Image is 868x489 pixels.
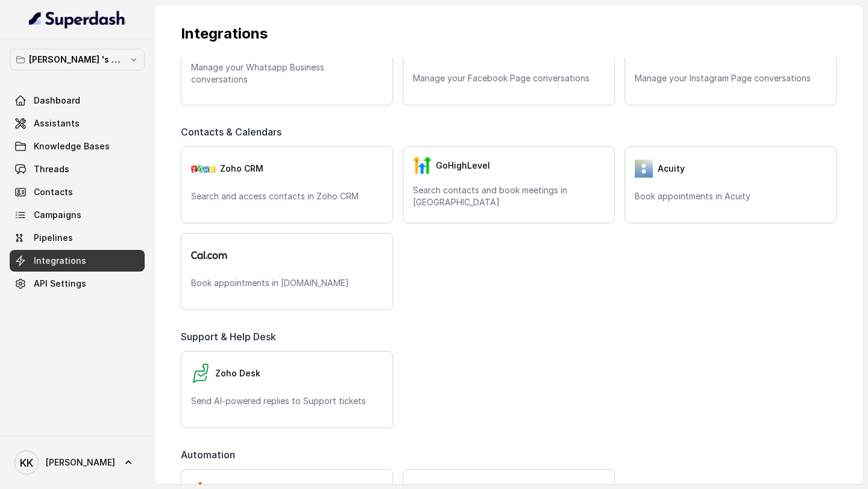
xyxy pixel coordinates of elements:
p: Manage your Facebook Page conversations [413,72,605,84]
p: Manage your Whatsapp Business conversations [191,61,383,86]
span: Zoho CRM [220,163,263,175]
button: [PERSON_NAME] 's Workspace [10,49,145,70]
p: Integrations [181,24,837,43]
span: GoHighLevel [436,160,490,172]
span: API Settings [34,278,86,290]
a: API Settings [10,273,145,294]
p: Search contacts and book meetings in [GEOGRAPHIC_DATA] [413,184,605,208]
span: [PERSON_NAME] [46,456,115,469]
p: [PERSON_NAME] 's Workspace [29,52,125,67]
text: KK [20,456,33,469]
span: Support & Help Desk [181,329,281,344]
span: Assistants [34,117,80,129]
span: Contacts & Calendars [181,125,286,139]
span: Knowledge Bases [34,140,110,152]
img: logo.svg [191,251,227,259]
span: Acuity [658,163,685,175]
span: Pipelines [34,232,73,244]
a: Threads [10,158,145,180]
span: Contacts [34,186,73,198]
img: zohoCRM.b78897e9cd59d39d120b21c64f7c2b3a.svg [191,164,215,173]
span: Campaigns [34,209,81,221]
span: Threads [34,163,69,175]
span: Dashboard [34,95,80,107]
img: 5vvjV8cQY1AVHSZc2N7qU9QabzYIM+zpgiA0bbq9KFoni1IQNE8dHPp0leJjYW31UJeOyZnSBUO77gdMaNhFCgpjLZzFnVhVC... [635,160,653,178]
p: Book appointments in [DOMAIN_NAME] [191,277,383,289]
span: Automation [181,447,240,462]
p: Send AI-powered replies to Support tickets [191,395,383,407]
p: Search and access contacts in Zoho CRM [191,190,383,202]
img: GHL.59f7fa3143240424d279.png [413,157,431,175]
span: Integrations [34,255,86,267]
a: Knowledge Bases [10,135,145,157]
a: Campaigns [10,204,145,226]
p: Book appointments in Acuity [635,190,826,202]
a: Dashboard [10,90,145,111]
a: Integrations [10,250,145,272]
span: Zoho Desk [215,367,260,379]
a: Contacts [10,181,145,203]
a: Pipelines [10,227,145,249]
img: light.svg [29,10,126,29]
p: Manage your Instagram Page conversations [635,72,826,84]
a: Assistants [10,113,145,134]
a: [PERSON_NAME] [10,446,145,479]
